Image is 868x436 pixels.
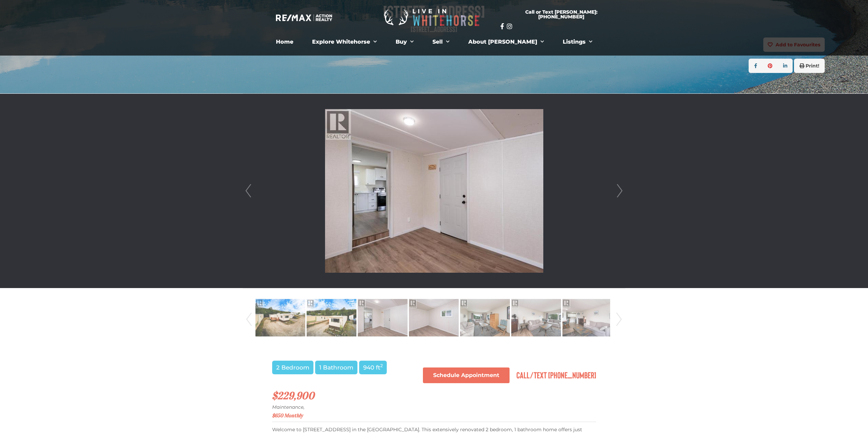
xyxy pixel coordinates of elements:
img: Property-28751120-Photo-4.jpg [409,298,459,337]
span: Schedule Appointment [433,373,499,378]
img: Property-28751120-Photo-7.jpg [562,298,612,337]
a: Next [615,94,625,288]
span: $650 Monthly [272,412,303,419]
img: Property-28751120-Photo-1.jpg [255,298,305,337]
a: About [PERSON_NAME] [463,35,549,49]
span: Call/Text [PHONE_NUMBER] [516,370,596,380]
img: Property-28751120-Photo-6.jpg [511,298,561,337]
a: Schedule Appointment [423,367,510,383]
a: Explore Whitehorse [307,35,382,49]
a: Next [614,296,624,343]
a: Buy [391,35,419,49]
img: Property-28751120-Photo-5.jpg [460,298,510,337]
a: Prev [244,296,254,343]
span: Call or Text [PERSON_NAME]: [PHONE_NUMBER] [509,10,614,19]
span: 2 Bedroom [272,361,313,374]
span: 1 Bathroom [315,361,357,374]
a: Sell [427,35,455,49]
span: 940 ft [359,361,387,374]
nav: Menu [247,35,622,49]
img: 15-200 Lobird Road, Whitehorse, Yukon Y1A 3V4 - Photo 3 - 16744 [325,109,543,273]
p: Maintenance, [272,403,596,411]
a: Home [271,35,298,49]
a: Call or Text [PERSON_NAME]: [PHONE_NUMBER] [500,5,622,23]
button: Print! [794,59,825,73]
strong: Print! [806,63,819,69]
img: Property-28751120-Photo-3.jpg [358,298,408,337]
img: Property-28751120-Photo-2.jpg [307,298,356,337]
a: Listings [558,35,598,49]
sup: 2 [380,363,383,368]
a: Prev [243,94,253,288]
h2: $229,900 [272,390,596,422]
